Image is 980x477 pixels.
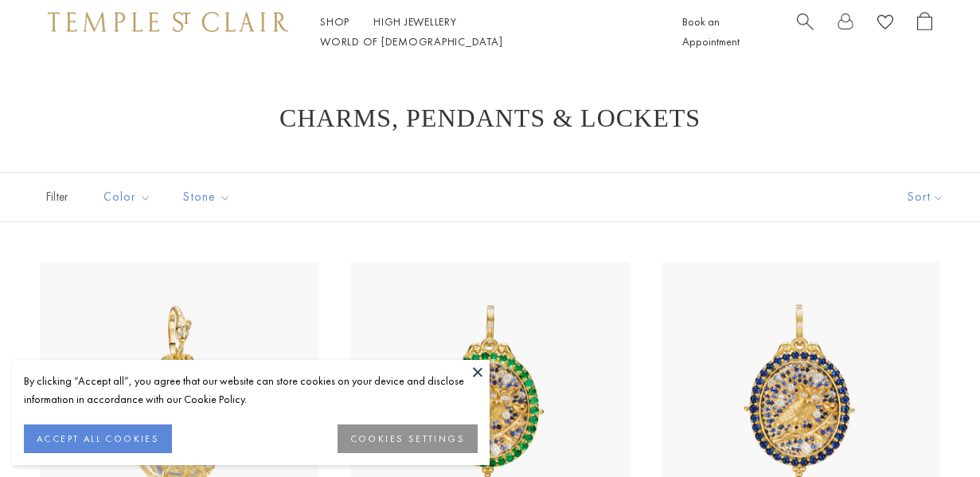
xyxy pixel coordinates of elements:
nav: Main navigation [320,12,646,52]
a: View Wishlist [877,12,893,37]
a: ShopShop [320,14,349,29]
h1: Charms, Pendants & Lockets [64,104,916,132]
a: High JewelleryHigh Jewellery [373,14,457,29]
button: COOKIES SETTINGS [338,424,478,453]
button: Show sort by [872,173,980,221]
a: Search [797,12,814,52]
span: Color [96,187,163,207]
a: World of [DEMOGRAPHIC_DATA]World of [DEMOGRAPHIC_DATA] [320,34,502,49]
button: Stone [171,179,243,215]
button: Color [92,179,163,215]
div: By clicking “Accept all”, you agree that our website can store cookies on your device and disclos... [24,372,478,409]
a: Open Shopping Bag [917,12,932,52]
a: Book an Appointment [682,14,740,49]
img: Temple St. Clair [48,12,288,31]
button: ACCEPT ALL COOKIES [24,424,172,453]
span: Stone [175,187,243,207]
